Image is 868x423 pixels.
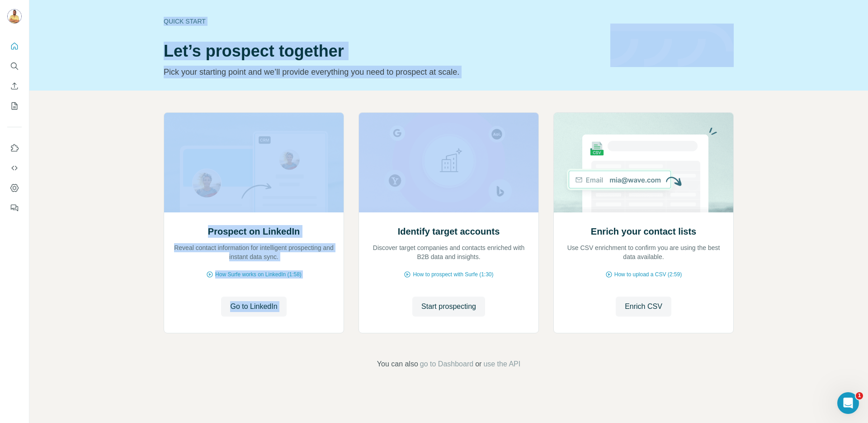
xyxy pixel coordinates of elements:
[553,113,734,212] img: Enrich your contact lists
[7,140,22,156] button: Use Surfe on LinkedIn
[164,42,599,60] h1: Let’s prospect together
[563,243,724,261] p: Use CSV enrichment to confirm you are using the best data available.
[413,270,493,279] span: How to prospect with Surfe (1:30)
[221,297,286,317] button: Go to LinkedIn
[483,359,520,370] button: use the API
[164,17,599,26] div: Quick start
[208,225,300,238] h2: Prospect on LinkedIn
[421,301,476,312] span: Start prospecting
[164,66,599,78] p: Pick your starting point and we’ll provide everything you need to prospect at scale.
[420,359,473,370] button: go to Dashboard
[7,160,22,176] button: Use Surfe API
[7,58,22,74] button: Search
[616,297,671,317] button: Enrich CSV
[359,113,539,212] img: Identify target accounts
[610,24,734,67] img: banner
[215,270,302,279] span: How Surfe works on LinkedIn (1:58)
[856,392,863,399] span: 1
[377,359,418,370] span: You can also
[7,98,22,114] button: My lists
[398,225,500,238] h2: Identify target accounts
[475,359,481,370] span: or
[591,225,696,238] h2: Enrich your contact lists
[7,78,22,94] button: Enrich CSV
[173,243,335,261] p: Reveal contact information for intelligent prospecting and instant data sync.
[7,9,22,24] img: Avatar
[837,392,859,414] iframe: Intercom live chat
[7,200,22,216] button: Feedback
[614,270,682,279] span: How to upload a CSV (2:59)
[7,180,22,196] button: Dashboard
[230,301,277,312] span: Go to LinkedIn
[412,297,485,317] button: Start prospecting
[164,113,344,212] img: Prospect on LinkedIn
[368,243,529,261] p: Discover target companies and contacts enriched with B2B data and insights.
[7,38,22,54] button: Quick start
[625,301,662,312] span: Enrich CSV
